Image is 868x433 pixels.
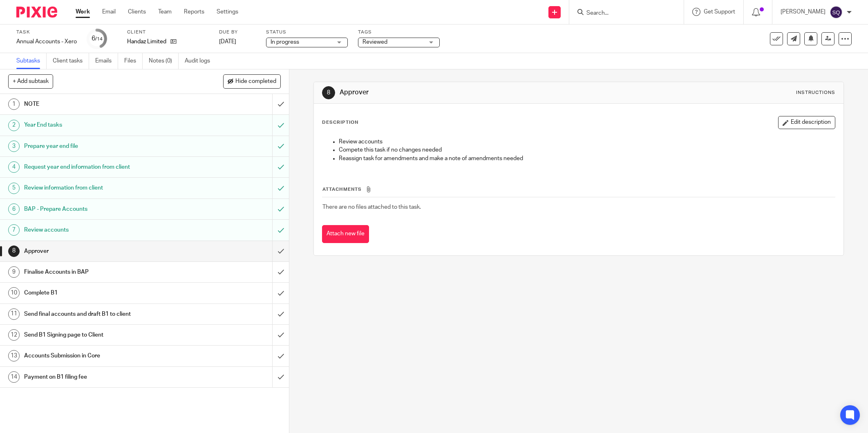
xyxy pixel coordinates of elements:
[339,154,835,163] p: Reassign task for amendments and make a note of amendments needed
[53,53,89,69] a: Client tasks
[339,146,835,154] p: Compete this task if no changes needed
[704,9,735,15] span: Get Support
[217,8,238,16] a: Settings
[24,329,184,341] h1: Send B1 Signing page to Client
[8,246,20,257] div: 8
[95,37,103,41] small: /14
[271,39,299,45] span: In progress
[358,29,440,36] label: Tags
[76,8,90,16] a: Work
[778,116,835,129] button: Edit description
[8,161,20,173] div: 4
[24,140,184,152] h1: Prepare year end file
[8,266,20,278] div: 9
[16,53,47,69] a: Subtasks
[158,8,172,16] a: Team
[24,98,184,110] h1: NOTE
[8,141,20,152] div: 3
[322,119,358,126] p: Description
[8,98,20,110] div: 1
[24,371,184,383] h1: Payment on B1 filing fee
[586,10,659,17] input: Search
[16,7,57,18] img: Pixie
[8,224,20,236] div: 7
[362,39,387,45] span: Reviewed
[340,88,596,97] h1: Approver
[24,350,184,362] h1: Accounts Submission in Core
[266,29,348,36] label: Status
[16,38,77,46] div: Annual Accounts - Xero
[8,120,20,131] div: 2
[219,39,236,45] span: [DATE]
[16,29,77,36] label: Task
[185,53,216,69] a: Audit logs
[8,74,53,88] button: + Add subtask
[223,74,281,88] button: Hide completed
[24,287,184,299] h1: Complete B1
[124,53,143,69] a: Files
[24,266,184,278] h1: Finalise Accounts in BAP
[8,183,20,194] div: 5
[184,8,204,16] a: Reports
[128,8,146,16] a: Clients
[92,34,103,43] div: 6
[219,29,256,36] label: Due by
[24,161,184,173] h1: Request year end information from client
[8,287,20,299] div: 10
[24,308,184,320] h1: Send final accounts and draft B1 to client
[95,53,118,69] a: Emails
[8,308,20,320] div: 11
[8,329,20,341] div: 12
[24,245,184,257] h1: Approver
[8,371,20,383] div: 14
[322,86,335,99] div: 8
[24,119,184,131] h1: Year End tasks
[149,53,179,69] a: Notes (0)
[781,8,825,16] p: [PERSON_NAME]
[102,8,116,16] a: Email
[339,138,835,146] p: Review accounts
[796,89,835,96] div: Instructions
[322,187,362,192] span: Attachments
[24,203,184,215] h1: BAP - Prepare Accounts
[235,78,276,85] span: Hide completed
[24,224,184,236] h1: Review accounts
[322,204,421,210] span: There are no files attached to this task.
[127,38,166,46] p: Handaz Limited
[322,225,369,243] button: Attach new file
[24,182,184,194] h1: Review information from client
[8,203,20,215] div: 6
[830,6,843,19] img: svg%3E
[127,29,209,36] label: Client
[8,350,20,362] div: 13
